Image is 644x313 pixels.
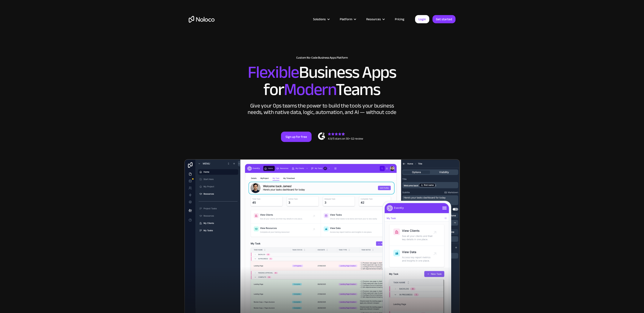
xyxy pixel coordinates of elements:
[308,16,334,22] div: Solutions
[389,16,410,22] a: Pricing
[189,56,456,59] h1: Custom No-Code Business Apps Platform
[189,64,456,98] h2: Business Apps for Teams
[340,16,352,22] div: Platform
[366,16,381,22] div: Resources
[313,16,326,22] div: Solutions
[432,15,456,23] a: Get started
[334,16,361,22] div: Platform
[415,15,429,23] a: Login
[361,16,389,22] div: Resources
[247,103,397,115] div: Give your Ops teams the power to build the tools your business needs, with native data, logic, au...
[281,132,312,142] a: Sign up for free
[284,73,336,106] span: Modern
[248,56,299,88] span: Flexible
[189,16,215,23] a: home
